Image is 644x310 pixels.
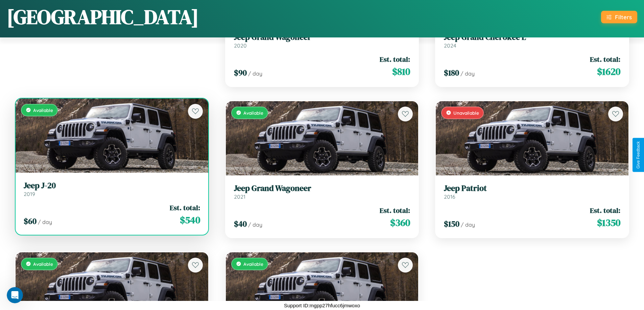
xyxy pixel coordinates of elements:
a: Jeep Grand Wagoneer2020 [234,32,410,49]
span: / day [248,70,262,77]
span: 2021 [234,193,245,200]
span: $ 1620 [597,65,620,78]
h3: Jeep Grand Cherokee L [444,32,620,42]
span: $ 60 [24,216,37,227]
h1: [GEOGRAPHIC_DATA] [7,3,199,31]
div: Give Feedback [636,141,641,169]
span: Unavailable [453,110,479,116]
span: 2019 [24,191,35,197]
h3: Jeep J-20 [24,181,200,191]
a: Jeep J-202019 [24,181,200,197]
a: Jeep Patriot2016 [444,184,620,200]
span: / day [38,219,52,225]
span: $ 810 [392,65,410,78]
span: Est. total: [380,205,410,215]
p: Support ID: mgpp27hfucc6jmwoxo [284,301,360,310]
span: $ 150 [444,218,459,229]
span: Est. total: [170,203,200,213]
span: / day [248,221,262,228]
span: $ 180 [444,67,459,78]
span: Est. total: [590,54,620,64]
span: / day [460,70,475,77]
span: / day [461,221,475,228]
span: Available [243,261,263,267]
span: Available [33,107,53,113]
button: Filters [601,11,637,23]
span: 2020 [234,42,247,49]
span: 2016 [444,193,455,200]
h3: Jeep Grand Wagoneer [234,184,410,193]
a: Jeep Grand Wagoneer2021 [234,184,410,200]
a: Jeep Grand Cherokee L2024 [444,32,620,49]
span: $ 1350 [597,216,620,229]
span: 2024 [444,42,456,49]
span: $ 540 [180,213,200,227]
span: $ 90 [234,67,247,78]
span: $ 360 [390,216,410,229]
span: $ 40 [234,218,247,229]
iframe: Intercom live chat [7,287,23,303]
span: Available [33,261,53,267]
h3: Jeep Grand Wagoneer [234,32,410,42]
h3: Jeep Patriot [444,184,620,193]
div: Filters [615,13,632,21]
span: Est. total: [590,205,620,215]
span: Est. total: [380,54,410,64]
span: Available [243,110,263,116]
